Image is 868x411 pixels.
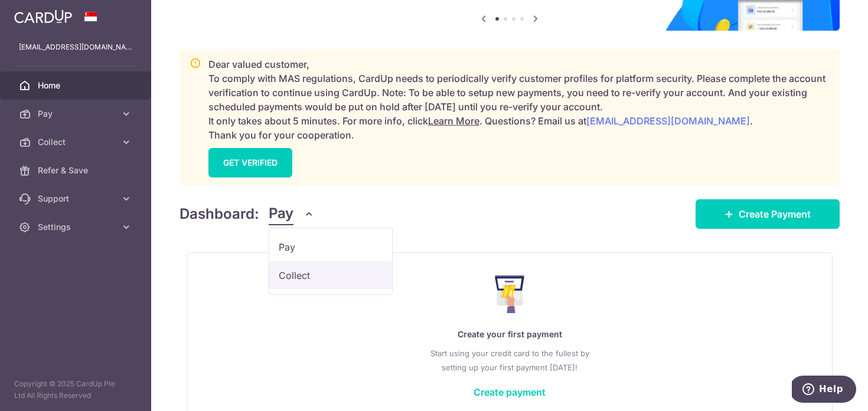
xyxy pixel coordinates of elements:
[38,165,116,176] span: Refer & Save
[19,41,132,53] p: [EMAIL_ADDRESS][DOMAIN_NAME]
[211,346,808,374] p: Start using your credit card to the fullest by setting up your first payment [DATE]!
[792,376,856,405] iframe: Opens a widget where you can find more information
[38,108,116,120] span: Pay
[14,9,72,24] img: CardUp
[269,233,392,261] a: Pay
[269,203,314,225] button: Pay
[428,115,479,127] a: Learn More
[38,193,116,205] span: Support
[38,221,116,233] span: Settings
[180,203,259,225] h4: Dashboard:
[269,228,393,295] ul: Pay
[269,203,293,225] span: Pay
[211,327,808,341] p: Create your first payment
[739,207,811,221] span: Create Payment
[586,115,750,127] a: [EMAIL_ADDRESS][DOMAIN_NAME]
[208,57,830,142] p: Dear valued customer, To comply with MAS regulations, CardUp needs to periodically verify custome...
[495,275,525,313] img: Make Payment
[474,386,546,398] a: Create payment
[38,80,116,91] span: Home
[696,199,840,229] a: Create Payment
[269,261,392,290] a: Collect
[279,240,383,254] span: Pay
[38,136,116,148] span: Collect
[208,148,292,177] a: GET VERIFIED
